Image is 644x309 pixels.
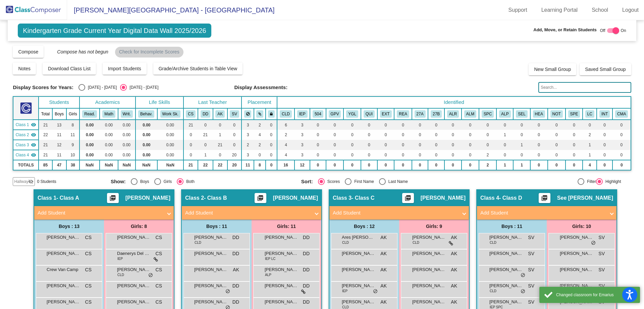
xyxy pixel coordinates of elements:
[103,63,147,75] button: Import Students
[213,160,227,170] td: 22
[18,24,211,38] span: Kindergarten Grade Current Year Digital Data Wall 2025/2026
[100,150,118,160] td: 0.00
[597,140,612,150] td: 0
[612,140,631,150] td: 0
[513,150,530,160] td: 0
[277,120,294,130] td: 6
[597,150,612,160] td: 0
[540,195,548,204] mat-icon: picture_as_pdf
[266,108,277,120] th: Keep with teacher
[503,5,533,15] a: Support
[566,120,583,130] td: 0
[597,108,612,120] th: Intervention
[377,160,394,170] td: 0
[530,130,548,140] td: 0
[39,108,52,120] th: Total
[539,193,550,203] button: Print Students Details
[428,108,444,120] th: 27J Plan (Behavior/SEL)
[136,160,157,170] td: NaN
[241,96,277,108] th: Placement
[118,160,136,170] td: NaN
[597,120,612,130] td: 0
[13,140,39,150] td: Alyssa Kemp - Class C
[548,130,566,140] td: 0
[198,130,213,140] td: 21
[548,150,566,160] td: 0
[198,120,213,130] td: 0
[499,110,511,118] button: ALP
[127,84,158,90] div: [DATE] - [DATE]
[310,120,326,130] td: 0
[310,160,326,170] td: 0
[361,108,377,120] th: Quiet
[294,160,310,170] td: 12
[597,130,612,140] td: 0
[66,150,80,160] td: 10
[118,120,136,130] td: 0.00
[600,28,605,34] span: Off
[277,130,294,140] td: 2
[496,150,513,160] td: 0
[394,130,412,140] td: 0
[79,120,100,130] td: 0.00
[394,140,412,150] td: 0
[39,96,79,108] th: Students
[394,150,412,160] td: 0
[227,140,242,150] td: 0
[462,150,479,160] td: 0
[513,108,530,120] th: Counseling Services
[136,150,157,160] td: 0.00
[612,150,631,160] td: 0
[227,120,242,130] td: 0
[412,160,428,170] td: 0
[66,130,80,140] td: 11
[326,160,344,170] td: 0
[18,66,31,71] span: Notes
[377,120,394,130] td: 0
[326,140,344,150] td: 0
[277,108,294,120] th: Culturally Linguistic Diversity
[462,130,479,140] td: 0
[343,108,361,120] th: Young for Grade Level
[183,120,198,130] td: 21
[548,108,566,120] th: Notes are included
[343,140,361,150] td: 0
[617,5,644,15] a: Logout
[496,130,513,140] td: 1
[294,150,310,160] td: 3
[198,108,213,120] th: Darci Dougherty
[136,96,183,108] th: Life Skills
[530,150,548,160] td: 0
[329,206,469,220] mat-expansion-panel-header: Add Student
[39,140,52,150] td: 21
[444,108,462,120] th: Advanced Learning Reading
[377,130,394,140] td: 0
[402,193,414,203] button: Print Students Details
[79,130,100,140] td: 0.00
[255,193,266,203] button: Print Students Details
[462,108,479,120] th: Advanced Learning Math
[277,96,631,108] th: Identified
[67,5,275,15] span: [PERSON_NAME][GEOGRAPHIC_DATA] - [GEOGRAPHIC_DATA]
[464,110,476,118] button: ALM
[13,130,39,140] td: Darci Dougherty - Class B
[78,84,158,91] mat-radio-group: Select an option
[118,150,136,160] td: 0.00
[266,160,277,170] td: 0
[136,140,157,150] td: 0.00
[241,160,254,170] td: 11
[343,160,361,170] td: 0
[462,140,479,150] td: 0
[157,140,183,150] td: 0.00
[394,120,412,130] td: 0
[516,110,527,118] button: SEL
[377,108,394,120] th: Extrovert
[333,209,458,217] mat-panel-title: Add Student
[52,150,66,160] td: 11
[82,110,97,118] button: Read.
[343,150,361,160] td: 0
[380,110,392,118] button: EXT
[39,160,52,170] td: 85
[266,130,277,140] td: 0
[548,120,566,130] td: 0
